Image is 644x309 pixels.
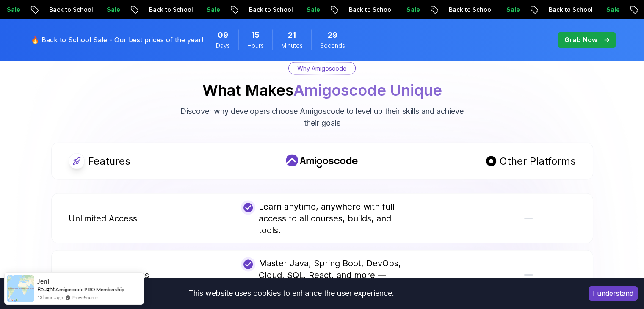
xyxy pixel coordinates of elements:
p: Back to School [351,6,409,14]
p: Sale [409,6,436,14]
span: Hours [247,41,264,50]
p: Features [88,154,130,168]
span: Amigoscode Unique [293,80,442,99]
p: Sale [9,6,36,14]
h2: What Makes [202,81,442,98]
span: 29 Seconds [328,29,337,41]
p: Why Amigoscode [297,64,347,72]
p: 🔥 Back to School Sale - Our best prices of the year! [31,35,203,45]
p: Unlimited Access [69,212,137,224]
span: 21 Minutes [288,29,296,41]
p: Back to School [551,6,608,14]
p: Back to School [251,6,309,14]
span: Bought [37,286,55,292]
p: Back to School [51,6,109,14]
p: Sale [309,6,336,14]
p: Sale [209,6,236,14]
span: 15 Hours [251,29,260,41]
a: ProveSource [72,294,98,301]
span: Days [216,41,230,50]
span: Seconds [320,41,345,50]
p: Discover why developers choose Amigoscode to level up their skills and achieve their goals [180,105,464,129]
span: Jenil [37,278,51,285]
div: Master Java, Spring Boot, DevOps, Cloud, SQL, React, and more — taught by real engineers. [241,257,403,292]
p: Sale [509,6,536,14]
div: Learn anytime, anywhere with full access to all courses, builds, and tools. [241,200,403,236]
a: Amigoscode PRO Membership [55,286,124,292]
p: Sale [608,6,636,14]
span: Minutes [281,41,303,50]
span: 13 hours ago [37,294,63,301]
span: 9 Days [218,29,228,41]
div: This website uses cookies to enhance the user experience. [6,284,576,303]
button: Accept cookies [589,286,638,301]
p: Sale [109,6,136,14]
p: Back to School [451,6,509,14]
p: Other Platforms [500,154,576,168]
p: Back to School [151,6,209,14]
p: Expert-Led Courses [69,269,149,281]
img: provesource social proof notification image [7,275,34,302]
p: Grab Now [564,35,597,45]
